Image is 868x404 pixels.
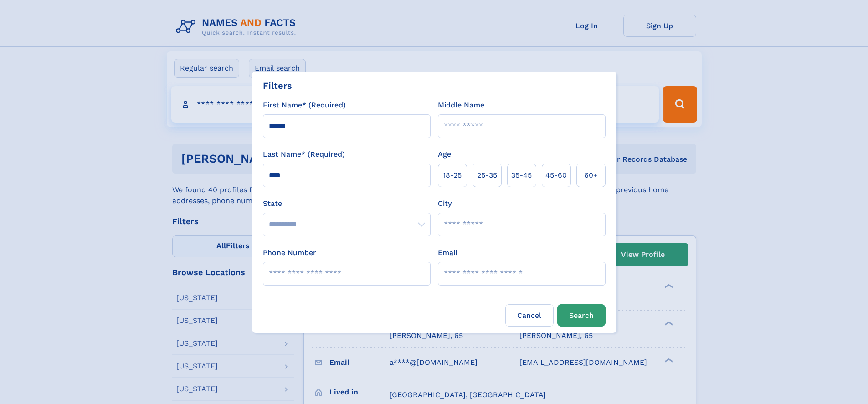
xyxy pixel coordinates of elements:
div: Filters [263,79,292,92]
label: Last Name* (Required) [263,149,345,160]
span: 18‑25 [443,170,462,181]
label: Age [438,149,451,160]
label: Cancel [505,304,554,327]
span: 25‑35 [477,170,497,181]
span: 35‑45 [511,170,532,181]
span: 60+ [584,170,598,181]
label: Email [438,247,457,258]
span: 45‑60 [545,170,567,181]
label: State [263,198,431,209]
label: Middle Name [438,100,484,111]
label: City [438,198,452,209]
button: Search [557,304,606,327]
label: Phone Number [263,247,316,258]
label: First Name* (Required) [263,100,346,111]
